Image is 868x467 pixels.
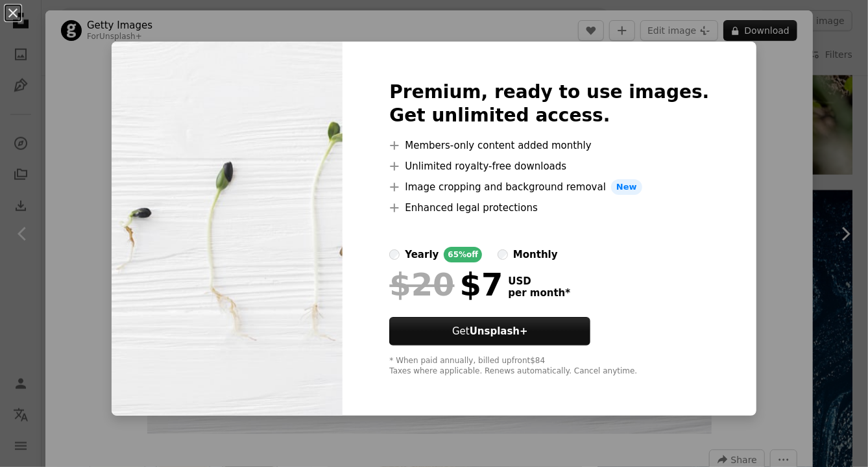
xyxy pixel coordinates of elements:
[389,138,709,153] li: Members-only content added monthly
[112,42,343,416] img: premium_photo-1661635988518-bbf686a69d39
[389,268,454,301] span: $20
[389,249,400,260] input: yearly65%off
[470,325,528,337] strong: Unsplash+
[444,247,482,262] div: 65% off
[508,287,570,299] span: per month *
[389,317,590,346] button: GetUnsplash+
[508,275,570,287] span: USD
[389,268,503,301] div: $7
[405,247,439,262] div: yearly
[498,249,508,260] input: monthly
[389,81,709,127] h2: Premium, ready to use images. Get unlimited access.
[389,356,709,377] div: * When paid annually, billed upfront $84 Taxes where applicable. Renews automatically. Cancel any...
[611,179,642,195] span: New
[513,247,558,262] div: monthly
[389,200,709,216] li: Enhanced legal protections
[389,158,709,174] li: Unlimited royalty-free downloads
[389,179,709,195] li: Image cropping and background removal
